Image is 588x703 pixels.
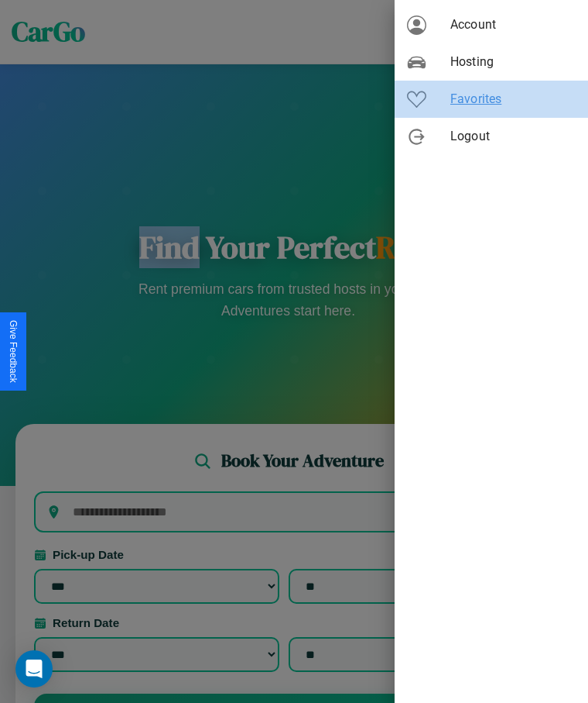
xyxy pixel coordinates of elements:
span: Logout [450,127,576,146]
div: Account [395,6,588,43]
span: Favorites [450,90,576,109]
span: Account [450,16,576,34]
div: Hosting [395,43,588,81]
div: Open Intercom Messenger [15,650,53,687]
div: Give Feedback [8,320,19,383]
div: Logout [395,118,588,155]
div: Favorites [395,81,588,118]
span: Hosting [450,53,576,71]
